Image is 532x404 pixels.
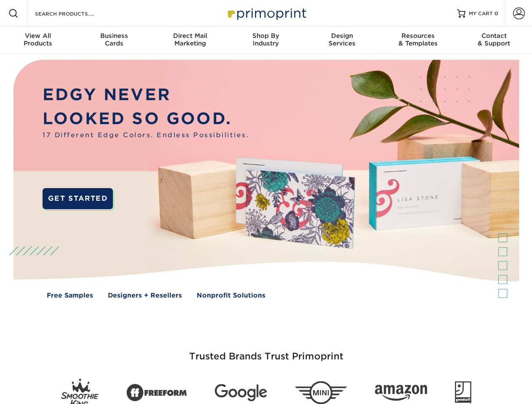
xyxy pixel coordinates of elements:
span: Direct Mail [152,32,228,40]
div: Industry [228,32,304,47]
a: DesignServices [304,27,380,54]
a: BusinessCards [76,27,152,54]
div: Cards [76,32,152,47]
img: Google [215,384,267,401]
img: Goodwill [455,381,471,404]
h3: Trusted Brands Trust Primoprint [20,331,513,372]
img: Primoprint [224,4,308,22]
span: 17 Different Edge Colors. Endless Possibilities. [43,130,249,140]
a: Contact& Support [456,27,532,54]
a: Resources& Templates [380,27,456,54]
span: Design [304,32,380,40]
a: Shop ByIndustry [228,27,304,54]
a: Direct MailMarketing [152,27,228,54]
a: Designers + Resellers [108,291,182,300]
a: GET STARTED [43,188,113,209]
div: & Support [456,32,532,47]
input: SEARCH PRODUCTS..... [34,8,116,19]
p: EDGY NEVER [43,83,249,107]
span: Business [76,32,152,40]
img: Amazon [375,385,427,401]
p: LOOKED SO GOOD. [43,107,249,131]
span: 0 [495,11,498,16]
div: Marketing [152,32,228,47]
span: Resources [380,32,456,40]
span: MY CART [469,10,493,17]
a: Nonprofit Solutions [197,291,265,300]
span: Contact [456,32,532,40]
div: Services [304,32,380,47]
span: Shop By [228,32,304,40]
a: Free Samples [47,291,93,300]
div: & Templates [380,32,456,47]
